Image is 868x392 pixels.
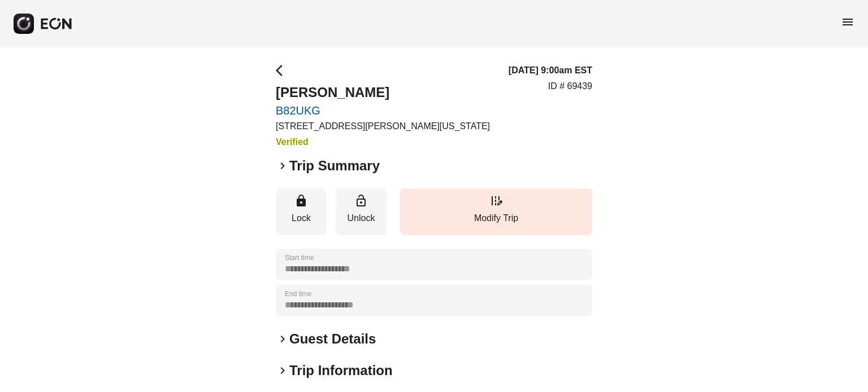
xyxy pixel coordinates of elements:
[276,83,490,102] h2: [PERSON_NAME]
[276,104,490,117] a: B82UKG
[276,188,327,235] button: Lock
[294,194,308,208] span: lock
[276,364,289,377] span: keyboard_arrow_right
[281,212,321,225] p: Lock
[341,212,381,225] p: Unlock
[276,135,490,149] h3: Verified
[336,188,387,235] button: Unlock
[841,15,854,29] span: menu
[289,330,376,348] h2: Guest Details
[276,120,490,133] p: [STREET_ADDRESS][PERSON_NAME][US_STATE]
[276,64,289,77] span: arrow_back_ios
[489,194,503,208] span: edit_road
[289,362,393,380] h2: Trip Information
[289,157,380,175] h2: Trip Summary
[406,212,587,225] p: Modify Trip
[354,194,368,208] span: lock_open
[400,188,592,235] button: Modify Trip
[276,159,289,173] span: keyboard_arrow_right
[509,64,592,77] h3: [DATE] 9:00am EST
[548,80,592,93] p: ID # 69439
[276,332,289,346] span: keyboard_arrow_right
